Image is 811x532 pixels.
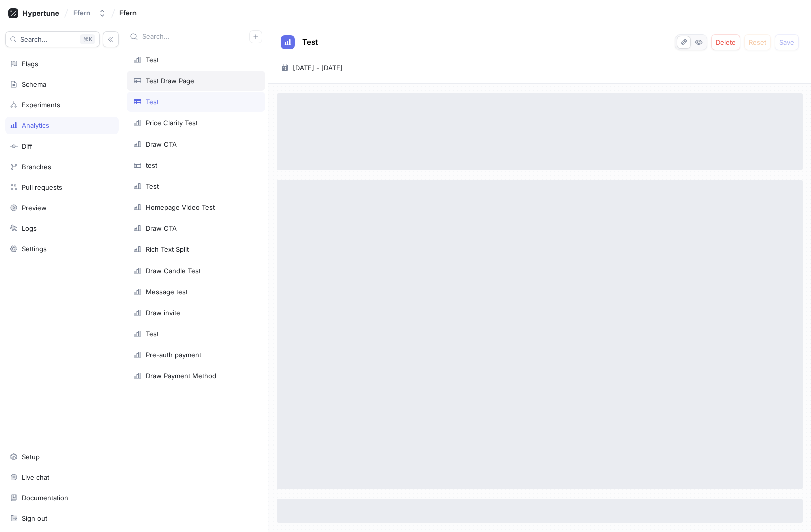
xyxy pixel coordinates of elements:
div: Draw invite [146,309,180,317]
span: Ffern [119,9,137,16]
div: Analytics [22,121,49,129]
span: ‌ [277,499,803,523]
span: ‌ [277,180,803,489]
div: Schema [22,80,46,88]
span: Search... [20,36,48,42]
div: Live chat [22,473,49,481]
div: Preview [22,204,47,212]
div: Experiments [22,101,60,109]
div: Test [146,56,159,64]
div: Message test [146,288,188,296]
div: Setup [22,453,40,461]
div: Documentation [22,494,68,502]
div: Settings [22,245,47,253]
div: Flags [22,60,38,68]
div: Test Draw Page [146,77,194,85]
div: Diff [22,142,32,150]
a: Documentation [5,489,119,506]
span: [DATE] - [DATE] [293,63,343,73]
div: Sign out [22,514,47,522]
button: Search...K [5,31,100,47]
div: Rich Text Split [146,245,189,253]
button: Save [775,34,799,50]
button: Reset [744,34,771,50]
div: Draw Payment Method [146,372,216,380]
div: Draw CTA [146,140,177,148]
div: Pre-auth payment [146,351,201,359]
input: Search... [142,32,249,42]
div: K [80,34,95,44]
div: Price Clarity Test [146,119,198,127]
div: Ffern [73,9,90,17]
div: Draw Candle Test [146,267,201,275]
button: Ffern [69,5,110,21]
span: ‌ [277,93,803,170]
span: Reset [749,39,766,45]
span: Save [779,39,794,45]
span: Delete [716,39,736,45]
div: Logs [22,224,37,232]
div: Draw CTA [146,224,177,232]
div: Pull requests [22,183,62,191]
div: Test [146,330,159,338]
div: Branches [22,163,51,171]
div: test [146,161,157,169]
div: Test [146,98,159,106]
div: Homepage Video Test [146,203,215,211]
div: Test [146,182,159,190]
button: Delete [711,34,740,50]
span: Test [302,38,318,46]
